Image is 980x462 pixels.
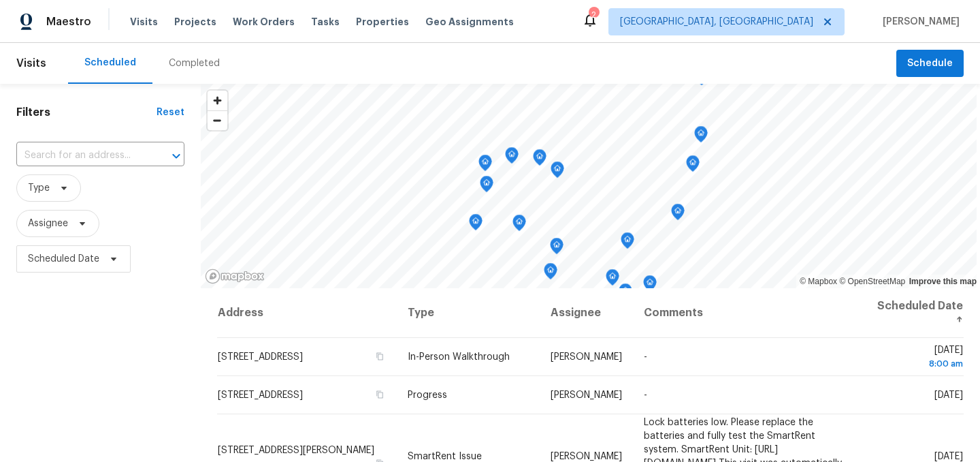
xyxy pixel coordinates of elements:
div: Map marker [478,155,492,176]
span: Geo Assignments [425,15,514,29]
div: Map marker [621,232,634,253]
span: [DATE] [868,345,963,371]
span: [STREET_ADDRESS][PERSON_NAME] [218,445,374,455]
span: [GEOGRAPHIC_DATA], [GEOGRAPHIC_DATA] [620,15,813,29]
th: Scheduled Date ↑ [857,288,964,338]
span: Work Orders [233,15,295,29]
th: Address [217,288,397,338]
button: Copy Address [374,350,386,363]
span: Maestro [46,15,91,29]
div: Map marker [505,147,519,168]
span: Visits [130,15,158,29]
span: Scheduled Date [28,252,99,266]
button: Copy Address [374,388,386,401]
div: Reset [157,106,184,119]
div: Map marker [606,269,619,290]
div: Map marker [671,204,685,225]
div: 2 [589,8,598,22]
span: [PERSON_NAME] [877,15,960,29]
button: Zoom in [208,91,227,110]
span: - [644,390,647,400]
div: Map marker [686,155,700,176]
div: Completed [169,57,220,70]
div: Map marker [619,283,632,305]
div: Map marker [694,126,708,147]
div: Scheduled [84,56,136,70]
span: [PERSON_NAME] [551,390,622,400]
th: Type [397,288,540,338]
span: - [644,352,647,362]
th: Comments [633,288,857,338]
a: Mapbox [800,277,837,286]
th: Assignee [540,288,633,338]
a: OpenStreetMap [839,277,905,286]
span: Type [28,181,50,195]
div: Map marker [480,176,493,197]
span: SmartRent Issue [408,451,482,461]
span: [PERSON_NAME] [551,451,622,461]
span: [PERSON_NAME] [551,352,622,362]
div: 8:00 am [868,357,963,371]
div: Map marker [643,275,657,296]
input: Search for an address... [16,145,146,166]
div: Map marker [512,215,526,236]
a: Mapbox homepage [205,268,265,284]
div: Map marker [550,238,563,259]
span: Tasks [311,17,340,27]
div: Map marker [533,149,546,170]
span: Assignee [28,217,68,230]
span: Schedule [907,55,953,72]
div: Map marker [544,263,557,284]
div: Map marker [469,214,483,235]
span: [DATE] [934,451,963,461]
button: Schedule [896,50,964,78]
canvas: Map [201,84,977,288]
span: In-Person Walkthrough [408,352,510,362]
h1: Filters [16,106,157,119]
span: [DATE] [934,390,963,400]
span: [STREET_ADDRESS] [218,390,303,400]
a: Improve this map [909,277,977,286]
span: Zoom out [208,111,227,130]
button: Open [167,147,186,166]
span: Progress [408,390,447,400]
span: Projects [174,15,216,29]
span: Visits [16,48,46,78]
span: Properties [356,15,409,29]
div: Map marker [551,161,564,183]
span: [STREET_ADDRESS] [218,352,303,362]
button: Zoom out [208,110,227,130]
